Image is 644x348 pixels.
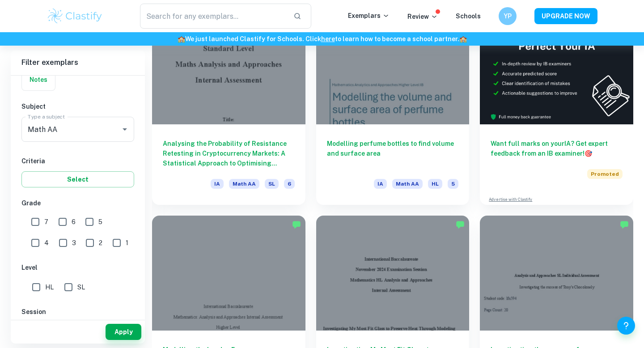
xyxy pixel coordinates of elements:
[11,50,145,75] h6: Filter exemplars
[407,12,438,21] p: Review
[480,9,633,205] a: Want full marks on yourIA? Get expert feedback from an IB examiner!PromotedAdvertise with Clastify
[374,179,387,189] span: IA
[448,179,458,189] span: 5
[126,238,128,248] span: 1
[327,139,459,168] h6: Modelling perfume bottles to find volume and surface area
[2,34,642,44] h6: We just launched Clastify for Schools. Click to learn how to become a school partner.
[491,139,623,158] h6: Want full marks on your IA ? Get expert feedback from an IB examiner!
[428,179,442,189] span: HL
[140,4,286,29] input: Search for any exemplars...
[489,196,532,203] a: Advertise with Clastify
[348,11,390,21] p: Exemplars
[178,35,185,42] span: 🏫
[480,9,633,124] img: Thumbnail
[292,220,301,229] img: Marked
[44,217,48,227] span: 7
[106,324,141,340] button: Apply
[119,123,131,136] button: Open
[534,8,597,24] button: UPGRADE NOW
[28,113,65,120] label: Type a subject
[316,9,470,205] a: Modelling perfume bottles to find volume and surface areaIAMath AAHL5
[456,13,481,20] a: Schools
[98,217,102,227] span: 5
[459,35,467,42] span: 🏫
[99,238,102,248] span: 2
[22,69,55,90] button: Notes
[265,179,279,189] span: SL
[21,198,134,208] h6: Grade
[21,102,134,111] h6: Subject
[72,238,76,248] span: 3
[152,9,305,205] a: Analysing the Probability of Resistance Retesting in Cryptocurrency Markets: A Statistical Approa...
[163,139,295,168] h6: Analysing the Probability of Resistance Retesting in Cryptocurrency Markets: A Statistical Approa...
[72,217,76,227] span: 6
[587,169,623,179] span: Promoted
[47,7,103,25] img: Clastify logo
[617,317,635,335] button: Help and Feedback
[499,7,517,25] button: YP
[77,282,85,292] span: SL
[503,11,513,21] h6: YP
[284,179,295,189] span: 6
[44,238,49,248] span: 4
[21,156,134,166] h6: Criteria
[392,179,423,189] span: Math AA
[456,220,465,229] img: Marked
[45,282,54,292] span: HL
[321,35,335,42] a: here
[21,171,134,187] button: Select
[21,307,134,317] h6: Session
[585,150,592,157] span: 🎯
[229,179,259,189] span: Math AA
[620,220,629,229] img: Marked
[21,263,134,272] h6: Level
[211,179,224,189] span: IA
